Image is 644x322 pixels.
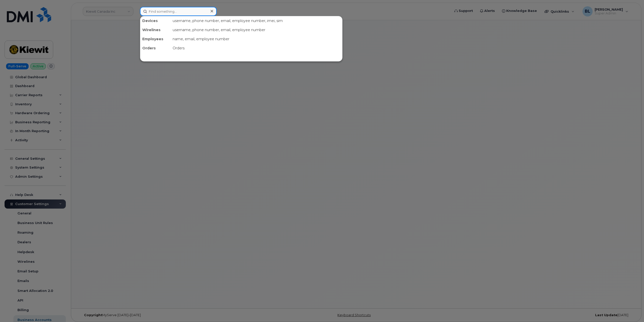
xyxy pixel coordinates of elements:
[171,44,342,53] div: Orders
[140,44,171,53] div: Orders
[171,16,342,25] div: username, phone number, email, employee number, imei, sim
[171,25,342,34] div: username, phone number, email, employee number
[140,16,171,25] div: Devices
[140,25,171,34] div: Wirelines
[171,34,342,44] div: name, email, employee number
[622,300,640,318] iframe: Messenger Launcher
[140,34,171,44] div: Employees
